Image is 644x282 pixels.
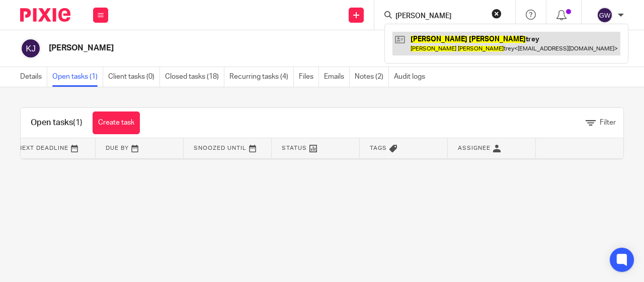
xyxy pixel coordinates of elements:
img: svg%3E [20,38,41,59]
a: Audit logs [394,67,430,87]
span: Status [282,145,307,151]
span: (1) [73,119,83,127]
span: Snoozed Until [194,145,247,151]
a: Closed tasks (18) [165,67,224,87]
input: Search [394,12,485,21]
img: Pixie [20,8,70,22]
h1: Open tasks [31,118,83,128]
a: Emails [324,67,350,87]
a: Open tasks (1) [52,67,103,87]
span: Filter [600,119,616,126]
a: Notes (2) [355,67,389,87]
a: Details [20,67,47,87]
a: Create task [93,111,140,134]
a: Client tasks (0) [108,67,160,87]
h2: [PERSON_NAME] [49,43,399,53]
a: Files [299,67,319,87]
a: Recurring tasks (4) [229,67,294,87]
img: svg%3E [597,7,613,23]
span: Tags [370,145,387,151]
button: Clear [492,9,502,19]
